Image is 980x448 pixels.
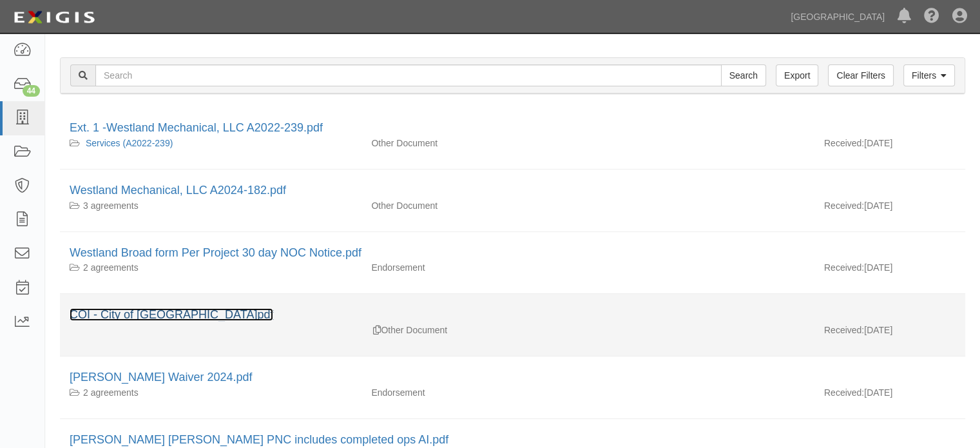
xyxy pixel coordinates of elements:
a: Ext. 1 -Westland Mechanical, LLC A2022-239.pdf [70,121,323,134]
div: Duplicate [373,324,381,336]
a: Clear Filters [828,64,893,86]
div: Services (A2022-239) [70,137,352,150]
div: [DATE] [814,137,965,156]
div: Construction (A2024-076) Services (A2022-239) Construction (A2024-182) [70,199,352,212]
div: Westland Broad form Per Project 30 day NOC Notice.pdf [70,245,956,262]
a: [PERSON_NAME] Waiver 2024.pdf [70,371,252,384]
div: [DATE] [814,199,965,219]
div: [DATE] [814,261,965,280]
div: Effective - Expiration [588,199,814,200]
p: Received: [824,386,864,399]
div: Other Document [361,199,588,212]
div: Effective - Expiration [588,137,814,137]
p: Received: [824,261,864,274]
div: Effective - Expiration [588,386,814,387]
div: Effective - Expiration [588,261,814,262]
a: Export [776,64,818,86]
div: [DATE] [814,386,965,405]
div: Ext. 1 -Westland Mechanical, LLC A2022-239.pdf [70,120,956,137]
div: Other Document [361,137,588,150]
a: [PERSON_NAME] [PERSON_NAME] PNC includes completed ops AI.pdf [70,433,448,446]
div: Effective - Expiration [588,324,814,324]
a: Westland Mechanical, LLC A2024-182.pdf [70,184,286,197]
div: Endorsement [361,386,588,399]
img: logo-5460c22ac91f19d4615b14bd174203de0afe785f0fc80cf4dbbc73dc1793850b.png [10,6,99,29]
a: COI - City of [GEOGRAPHIC_DATA]pdf [70,308,273,321]
a: Services (A2022-239) [86,138,173,148]
div: 44 [23,85,40,97]
div: Other Document [361,324,588,336]
div: Westland WC Waiver 2024.pdf [70,369,956,386]
div: [DATE] [814,324,965,343]
p: Received: [824,199,864,212]
p: Received: [824,324,864,336]
p: Received: [824,137,864,150]
div: Westland Mechanical, LLC A2024-182.pdf [70,182,956,199]
a: Filters [903,64,955,86]
div: Endorsement [361,261,588,274]
a: Westland Broad form Per Project 30 day NOC Notice.pdf [70,246,361,259]
div: Services (A2022-239) Construction (A2024-076) [70,386,352,399]
div: COI - City of Chino Hills.pdf [70,307,956,324]
input: Search [95,64,722,86]
div: Services (A2022-239) Construction (A2024-076) [70,261,352,274]
a: [GEOGRAPHIC_DATA] [784,4,891,30]
i: Help Center - Complianz [924,9,939,24]
input: Search [721,64,766,86]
